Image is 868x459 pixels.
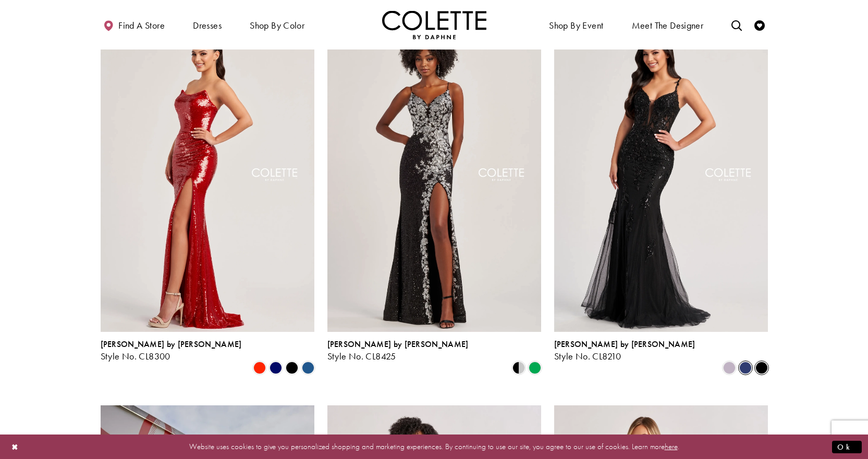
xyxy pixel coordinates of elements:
[723,362,736,374] i: Heather
[250,20,304,31] span: Shop by color
[253,362,266,374] i: Scarlet
[549,20,603,31] span: Shop By Event
[554,350,621,362] span: Style No. CL8210
[554,339,695,350] span: [PERSON_NAME] by [PERSON_NAME]
[6,438,24,456] button: Close Dialog
[739,362,752,374] i: Navy Blue
[729,10,744,39] a: Toggle search
[101,339,242,350] span: [PERSON_NAME] by [PERSON_NAME]
[101,21,314,331] a: Visit Colette by Daphne Style No. CL8300 Page
[629,10,706,39] a: Meet the designer
[554,21,768,331] a: Visit Colette by Daphne Style No. CL8210 Page
[101,10,167,39] a: Find a store
[512,362,525,374] i: Black/Silver
[193,20,222,31] span: Dresses
[327,340,469,362] div: Colette by Daphne Style No. CL8425
[75,440,793,454] p: Website uses cookies to give you personalized shopping and marketing experiences. By continuing t...
[632,20,704,31] span: Meet the designer
[554,340,695,362] div: Colette by Daphne Style No. CL8210
[752,10,767,39] a: Check Wishlist
[382,10,486,39] a: Visit Home Page
[529,362,541,374] i: Emerald
[327,21,541,331] a: Visit Colette by Daphne Style No. CL8425 Page
[546,10,606,39] span: Shop By Event
[665,441,678,452] a: here
[270,362,282,374] i: Sapphire
[327,339,469,350] span: [PERSON_NAME] by [PERSON_NAME]
[286,362,298,374] i: Black
[755,362,768,374] i: Black
[302,362,314,374] i: Ocean Blue
[832,440,862,453] button: Submit Dialog
[190,10,224,39] span: Dresses
[382,10,486,39] img: Colette by Daphne
[101,350,170,362] span: Style No. CL8300
[327,350,396,362] span: Style No. CL8425
[101,340,242,362] div: Colette by Daphne Style No. CL8300
[247,10,307,39] span: Shop by color
[118,20,165,31] span: Find a store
